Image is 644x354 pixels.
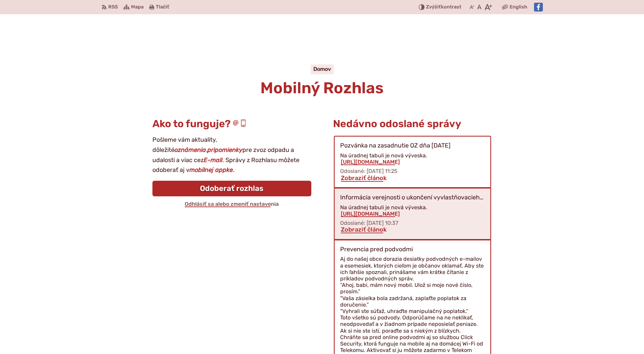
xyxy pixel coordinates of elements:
a: Odhlásiť sa alebo zmeniť nastavenia [184,201,279,207]
strong: E-mail [204,156,222,164]
p: Odoslané: [DATE] 11:25 [340,168,485,174]
p: Pošleme vám aktuality, dôležité , pre zvoz odpadu a udalosti a viac cez . Správy z Rozhlasu môžet... [152,135,311,175]
p: Aj do našej obce dorazia desiatky podvodných e-mailov a esemesiek, ktorých cieľom je občanov okla... [340,256,485,282]
a: Domov [313,66,331,72]
h3: Ako to funguje? [152,118,311,130]
span: RSS [108,3,118,11]
a: English [508,3,529,11]
span: Mapa [131,3,144,11]
p: "Vyhrali ste súťaž, uhraďte manipulačný poplatok.” [340,308,485,314]
p: Pozvánka na zasadnutie OZ dňa [DATE] [340,142,450,150]
strong: oznámenia [174,146,206,154]
h3: Nedávno odoslané správy [333,118,492,130]
img: Prejsť na Facebook stránku [534,3,543,12]
p: "Vaša zásielka bola zadržaná, zaplaťte poplatok za doručenie.” [340,295,485,308]
span: Tlačiť [156,4,169,10]
span: Mobilný Rozhlas [260,79,384,97]
span: kontrast [426,4,461,10]
p: Odoslané: [DATE] 10:37 [340,220,485,226]
a: Odoberať rozhlas [152,181,311,196]
a: Zobraziť článok [340,226,387,233]
p: Toto všetko sú podvody. Odporúčame na ne neklikať, neodpovedať a v žiadnom prípade neposielať pen... [340,314,485,334]
div: Na úradnej tabuli je nová výveska. [340,204,485,217]
p: Informácia verejnosti o ukončení vyvlastňovacieh… [340,194,483,201]
p: “Ahoj, babi, mám nový mobil. Ulož si moje nové číslo, prosím.” [340,282,485,295]
div: Na úradnej tabuli je nová výveska. [340,152,485,165]
span: English [510,3,527,11]
a: Zobraziť článok [340,174,387,182]
span: Zvýšiť [426,4,441,10]
p: Prevencia pred podvodmi [340,246,413,253]
a: [URL][DOMAIN_NAME] [340,159,401,165]
a: [URL][DOMAIN_NAME] [340,211,401,217]
strong: mobilnej appke [189,166,233,174]
strong: pripomienky [207,146,242,154]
